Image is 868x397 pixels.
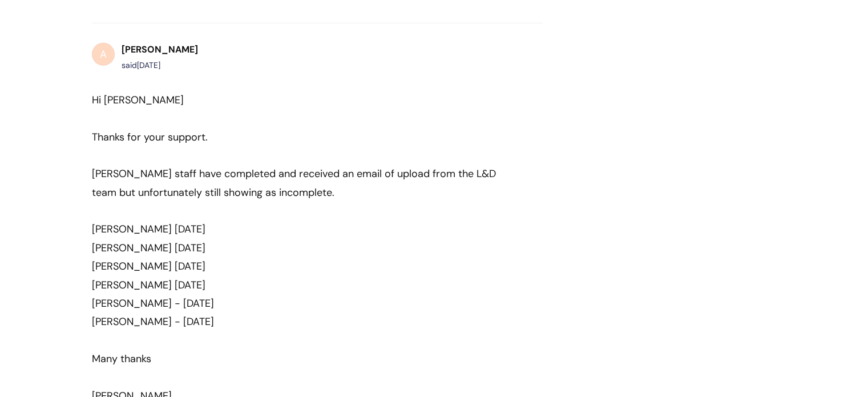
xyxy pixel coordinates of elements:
[122,58,198,73] div: said
[92,220,502,238] div: [PERSON_NAME] [DATE]
[92,43,115,66] div: A
[92,257,502,275] div: [PERSON_NAME] [DATE]
[122,43,198,55] b: [PERSON_NAME]
[92,294,502,312] div: [PERSON_NAME] - [DATE]
[92,276,502,294] div: [PERSON_NAME] [DATE]
[92,165,502,202] div: [PERSON_NAME] staff have completed and received an email of upload from the L&D team but unfortun...
[137,60,160,70] span: Mon, 22 Sep, 2025 at 2:56 PM
[92,128,502,146] div: Thanks for your support.
[92,239,502,257] div: [PERSON_NAME] [DATE]
[92,312,502,331] div: [PERSON_NAME] - [DATE]
[92,350,502,368] div: Many thanks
